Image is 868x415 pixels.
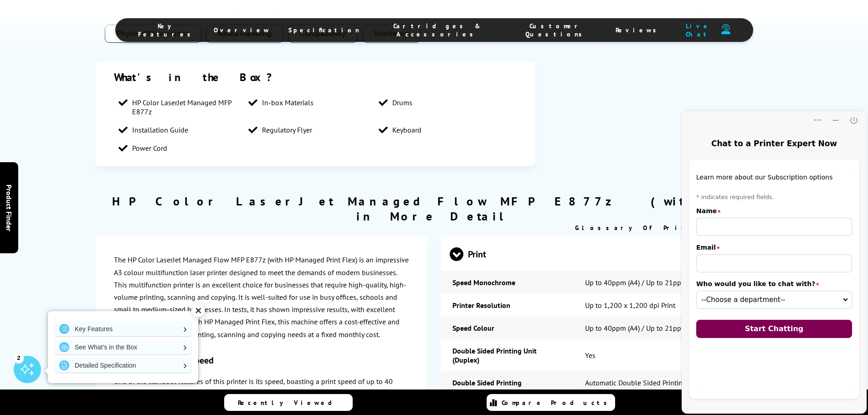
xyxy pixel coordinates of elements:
td: Printer Resolution [441,294,573,317]
span: Installation Guide [132,125,188,134]
div: 2 [14,353,24,363]
p: The HP Color LaserJet Managed Flow MFP E877z (with HP Managed Print Flex) is an impressive A3 col... [114,254,409,340]
h3: Impressive printing speed [114,354,409,366]
td: Automatic Double Sided Printing [574,371,772,394]
a: Compare Products [487,394,615,411]
td: Speed Colour [441,317,573,339]
span: Specification [288,26,360,34]
span: Drums [392,98,412,107]
span: Cartridges & Accessories [378,22,497,38]
a: Key Features [55,322,191,336]
span: Keyboard [392,125,421,134]
td: Double Sided Printing Unit (Duplex) [441,339,573,371]
a: Glossary Of Printer Terms [575,224,754,232]
td: Yes [574,339,772,371]
img: user-headset-duotone.svg [721,24,730,35]
span: Customer Questions [515,22,597,38]
td: Up to 1,200 x 1,200 dpi Print [574,294,772,317]
span: HP Color LaserJet Managed MFP E877z [132,98,240,116]
span: Product Finder [5,184,14,231]
span: Regulatory Flyer [262,125,312,134]
span: Print [450,237,764,271]
a: Detailed Specification [55,358,191,373]
td: Speed Monochrome [441,271,573,294]
div: ✕ [192,304,205,317]
div: What's in the Box? [114,70,518,84]
td: Up to 40ppm (A4) / Up to 21ppm (A3) Mono Print [574,271,772,294]
iframe: chat window [680,96,868,415]
span: Live Chat [679,22,716,38]
a: See What's in the Box [55,340,191,354]
td: Double Sided Printing [441,371,573,394]
span: Reviews [616,26,661,34]
span: Recently Viewed [238,399,341,407]
a: Recently Viewed [224,394,353,411]
span: Overview [214,26,270,34]
span: In-box Materials [262,98,313,107]
span: Key Features [138,22,195,38]
span: Compare Products [502,399,612,407]
td: Up to 40ppm (A4) / Up to 21ppm (A3) Colour Print [574,317,772,339]
span: Power Cord [132,143,167,153]
h2: HP Color LaserJet Managed Flow MFP E877z (with MPS) in More Detail [96,194,773,224]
